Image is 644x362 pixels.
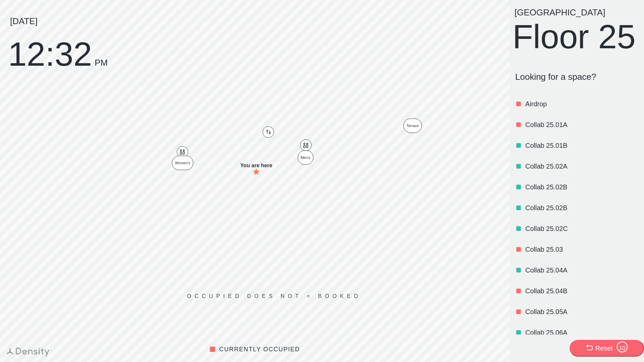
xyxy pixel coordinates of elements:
[525,99,637,109] p: Airdrop
[515,72,639,82] p: Looking for a space?
[525,120,637,129] p: Collab 25.01A
[525,265,637,275] p: Collab 25.04A
[525,203,637,213] p: Collab 25.02B
[525,182,637,192] p: Collab 25.02B
[525,162,637,171] p: Collab 25.02A
[525,224,637,233] p: Collab 25.02C
[525,141,637,150] p: Collab 25.01B
[525,307,637,316] p: Collab 25.05A
[595,344,613,353] div: Reset
[570,340,644,357] button: Reset10
[525,328,637,337] p: Collab 25.06A
[525,286,637,296] p: Collab 25.04B
[525,245,637,254] p: Collab 25.03
[616,345,628,351] div: 10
